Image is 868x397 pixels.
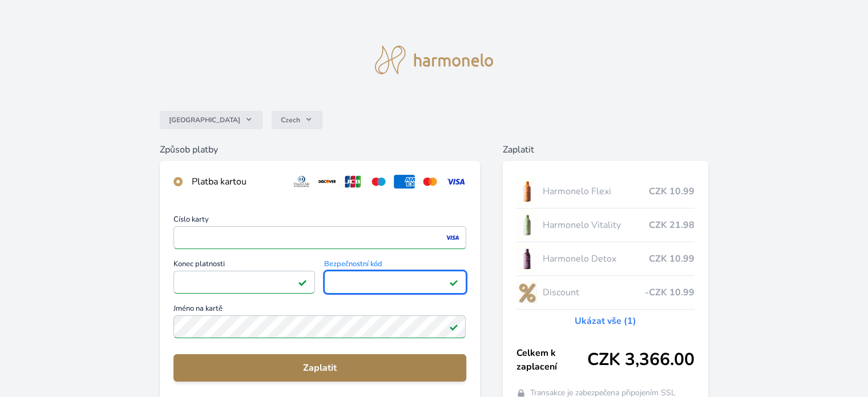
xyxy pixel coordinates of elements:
[173,354,466,382] button: Zaplatit
[516,211,538,239] img: CLEAN_VITALITY_se_stinem_x-lo.jpg
[649,218,695,232] span: CZK 21.98
[281,115,300,125] span: Czech
[449,278,458,287] img: Platné pole
[503,143,708,157] h6: Zaplatit
[419,175,441,189] img: mc.svg
[173,315,466,338] input: Jméno na kartěPlatné pole
[173,216,466,226] span: Číslo karty
[272,111,322,129] button: Czech
[649,252,695,266] span: CZK 10.99
[324,260,466,271] span: Bezpečnostní kód
[587,350,695,370] span: CZK 3,366.00
[375,46,494,74] img: logo.svg
[173,305,466,315] span: Jméno na kartě
[516,278,538,307] img: discount-lo.png
[179,274,310,290] iframe: Iframe pro datum vypršení platnosti
[160,111,263,129] button: [GEOGRAPHIC_DATA]
[649,185,695,198] span: CZK 10.99
[329,274,461,290] iframe: Iframe pro bezpečnostní kód
[645,286,695,299] span: -CZK 10.99
[516,177,538,206] img: CLEAN_FLEXI_se_stinem_x-hi_(1)-lo.jpg
[449,322,458,331] img: Platné pole
[160,143,479,157] h6: Způsob platby
[542,185,648,198] span: Harmonelo Flexi
[575,314,636,328] a: Ukázat vše (1)
[317,175,338,189] img: discover.svg
[342,175,364,189] img: jcb.svg
[298,278,307,287] img: Platné pole
[516,346,587,374] span: Celkem k zaplacení
[169,115,240,125] span: [GEOGRAPHIC_DATA]
[542,218,648,232] span: Harmonelo Vitality
[192,175,282,189] div: Platba kartou
[516,244,538,273] img: DETOX_se_stinem_x-lo.jpg
[542,286,644,299] span: Discount
[179,230,461,246] iframe: Iframe pro číslo karty
[291,175,312,189] img: diners.svg
[368,175,389,189] img: maestro.svg
[394,175,415,189] img: amex.svg
[542,252,648,266] span: Harmonelo Detox
[183,361,457,375] span: Zaplatit
[445,175,466,189] img: visa.svg
[445,232,460,243] img: visa
[173,260,315,271] span: Konec platnosti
